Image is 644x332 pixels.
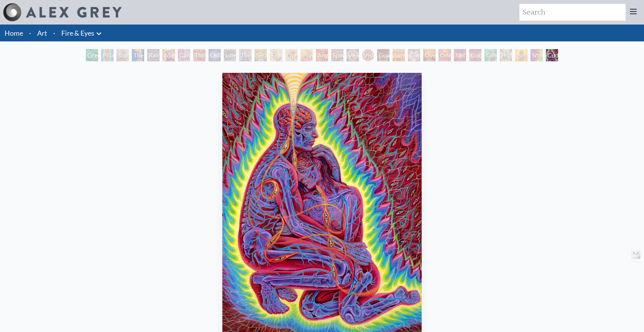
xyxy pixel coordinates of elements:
div: Collective Vision [209,49,221,61]
a: Home [5,29,23,37]
input: Search [519,4,626,21]
div: Ophanic Eyelash [285,49,297,61]
div: Sol Invictus [515,49,527,61]
div: The Torch [132,49,144,61]
div: Seraphic Transport Docking on the Third Eye [255,49,267,61]
div: Higher Vision [500,49,512,61]
div: Cuddle [546,49,558,61]
div: Pillar of Awareness [101,49,113,61]
div: Cannafist [485,49,497,61]
div: Guardian of Infinite Vision [377,49,389,61]
div: Vision Crystal Tondo [362,49,374,61]
li: · [50,25,58,41]
div: Green Hand [86,49,98,61]
div: Spectral Lotus [331,49,343,61]
div: Angel Skin [316,49,328,61]
div: Sunyata [393,49,405,61]
div: Cosmic Elf [408,49,420,61]
div: Psychomicrograph of a Fractal Paisley Cherub Feather Tip [301,49,313,61]
div: Shpongled [531,49,543,61]
div: Study for the Great Turn [117,49,129,61]
div: Godself [469,49,481,61]
div: Aperture [163,49,175,61]
div: Vision Crystal [347,49,359,61]
a: Art [37,28,47,38]
div: Fractal Eyes [270,49,282,61]
div: Liberation Through Seeing [224,49,236,61]
a: Fire & Eyes [61,28,94,38]
li: · [26,25,34,41]
div: The Seer [239,49,251,61]
div: Oversoul [423,49,435,61]
div: Net of Being [454,49,466,61]
div: One [439,49,451,61]
div: Third Eye Tears of Joy [193,49,205,61]
div: Cannabis Sutra [178,49,190,61]
div: Rainbow Eye Ripple [147,49,159,61]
